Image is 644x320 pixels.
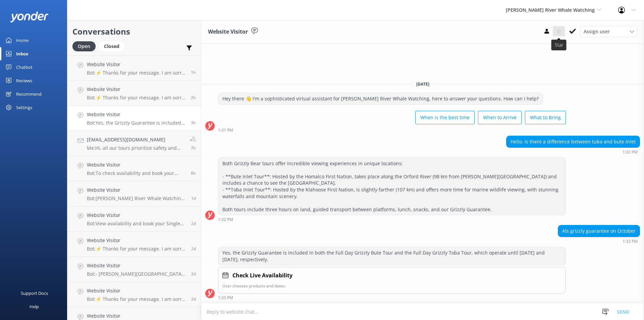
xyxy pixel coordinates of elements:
[87,271,186,277] p: Bot: - [PERSON_NAME][GEOGRAPHIC_DATA] is accessible by car or bus. - You can drive to [PERSON_NAM...
[87,145,185,151] p: Me: Hi, all our tours prioritize safety and ensuring we are a safe distance from whales we have n...
[191,70,196,75] span: Aug 23 2025 03:39pm (UTC -07:00) America/Tijuana
[72,41,96,51] div: Open
[222,283,561,289] p: User chooses products and dates.
[525,111,566,124] button: What to Bring
[87,195,186,201] p: Bot: [PERSON_NAME] River Whale Watching is located at [GEOGRAPHIC_DATA], [GEOGRAPHIC_DATA], [PERS...
[16,34,29,47] div: Home
[67,81,201,106] a: Website VisitorBot:⚡ Thanks for your message. I am sorry I don't have that answer for you. You're...
[191,271,196,277] span: Aug 21 2025 03:00pm (UTC -07:00) America/Tijuana
[87,221,186,227] p: Bot: View availability and book your Single Day Whale Watch and Kayaking tour online at [URL][DOM...
[87,212,186,219] h4: Website Visitor
[87,61,186,68] h4: Website Visitor
[87,95,186,101] p: Bot: ⚡ Thanks for your message. I am sorry I don't have that answer for you. You're welcome to ke...
[218,218,233,222] strong: 1:32 PM
[623,239,638,243] strong: 1:33 PM
[67,257,201,282] a: Website VisitorBot:- [PERSON_NAME][GEOGRAPHIC_DATA] is accessible by car or bus. - You can drive ...
[87,186,186,194] h4: Website Visitor
[16,47,29,60] div: Inbox
[21,286,48,300] div: Support Docs
[16,87,42,101] div: Recommend
[87,170,186,176] p: Bot: To check availability and book your Grizzly Bear Tour, please visit the following links: - F...
[191,95,196,100] span: Aug 23 2025 03:24pm (UTC -07:00) America/Tijuana
[87,262,186,269] h4: Website Visitor
[191,246,196,252] span: Aug 21 2025 03:02pm (UTC -07:00) America/Tijuana
[67,232,201,257] a: Website VisitorBot:⚡ Thanks for your message. I am sorry I don't have that answer for you. You're...
[218,158,566,215] div: Both Grizzly Bear tours offer incredible viewing experiences in unique locations: - **Bute Inlet ...
[67,156,201,181] a: Website VisitorBot:To check availability and book your Grizzly Bear Tour, please visit the follow...
[584,28,610,35] span: Assign user
[478,111,522,124] button: When to Arrive
[67,106,201,131] a: Website VisitorBot:Yes, the Grizzly Guarantee is included in both the Full Day Grizzly Bute Tour ...
[580,26,637,37] div: Assign User
[87,246,186,252] p: Bot: ⚡ Thanks for your message. I am sorry I don't have that answer for you. You're welcome to ke...
[87,136,185,143] h4: [EMAIL_ADDRESS][DOMAIN_NAME]
[208,28,248,36] h3: Website Visitor
[218,217,566,222] div: Aug 23 2025 01:32pm (UTC -07:00) America/Tijuana
[412,81,433,87] span: [DATE]
[16,101,32,114] div: Settings
[30,300,39,313] div: Help
[191,195,196,201] span: Aug 22 2025 05:18pm (UTC -07:00) America/Tijuana
[506,7,595,13] span: [PERSON_NAME] River Whale Watching
[67,131,201,156] a: [EMAIL_ADDRESS][DOMAIN_NAME]Me:Hi, all our tours prioritize safety and ensuring we are a safe dis...
[87,86,186,93] h4: Website Visitor
[72,42,99,50] a: Open
[218,296,233,300] strong: 1:33 PM
[10,11,49,22] img: yonder-white-logo.png
[558,225,640,237] div: Als grizzly guarantee on October
[16,74,32,87] div: Reviews
[623,150,638,154] strong: 1:32 PM
[415,111,475,124] button: When is the best time
[232,271,292,280] h4: Check Live Availability
[218,93,543,104] div: Hey there 👋 I'm a sophisticated virtual assistant for [PERSON_NAME] River Whale Watching, here to...
[191,145,196,151] span: Aug 23 2025 09:43am (UTC -07:00) America/Tijuana
[191,221,196,226] span: Aug 21 2025 04:14pm (UTC -07:00) America/Tijuana
[67,207,201,232] a: Website VisitorBot:View availability and book your Single Day Whale Watch and Kayaking tour onlin...
[218,128,233,132] strong: 1:31 PM
[218,247,566,265] div: Yes, the Grizzly Guarantee is included in both the Full Day Grizzly Bute Tour and the Full Day Gr...
[218,295,566,300] div: Aug 23 2025 01:33pm (UTC -07:00) America/Tijuana
[506,136,640,147] div: Hello. Is there a difference between tuba and bute inlet
[67,55,201,81] a: Website VisitorBot:⚡ Thanks for your message. I am sorry I don't have that answer for you. You're...
[191,120,196,126] span: Aug 23 2025 01:33pm (UTC -07:00) America/Tijuana
[16,60,33,74] div: Chatbot
[87,70,186,76] p: Bot: ⚡ Thanks for your message. I am sorry I don't have that answer for you. You're welcome to ke...
[506,149,640,154] div: Aug 23 2025 01:32pm (UTC -07:00) America/Tijuana
[191,170,196,176] span: Aug 23 2025 09:12am (UTC -07:00) America/Tijuana
[87,312,186,320] h4: Website Visitor
[87,161,186,169] h4: Website Visitor
[99,42,128,50] a: Closed
[218,128,566,132] div: Aug 23 2025 01:31pm (UTC -07:00) America/Tijuana
[87,111,186,118] h4: Website Visitor
[99,41,124,51] div: Closed
[67,181,201,207] a: Website VisitorBot:[PERSON_NAME] River Whale Watching is located at [GEOGRAPHIC_DATA], [GEOGRAPHI...
[87,287,186,294] h4: Website Visitor
[72,25,196,38] h2: Conversations
[87,120,186,126] p: Bot: Yes, the Grizzly Guarantee is included in both the Full Day Grizzly Bute Tour and the Full D...
[191,296,196,302] span: Aug 21 2025 01:50pm (UTC -07:00) America/Tijuana
[67,282,201,307] a: Website VisitorBot:⚡ Thanks for your message. I am sorry I don't have that answer for you. You're...
[87,237,186,244] h4: Website Visitor
[87,296,186,302] p: Bot: ⚡ Thanks for your message. I am sorry I don't have that answer for you. You're welcome to ke...
[558,239,640,243] div: Aug 23 2025 01:33pm (UTC -07:00) America/Tijuana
